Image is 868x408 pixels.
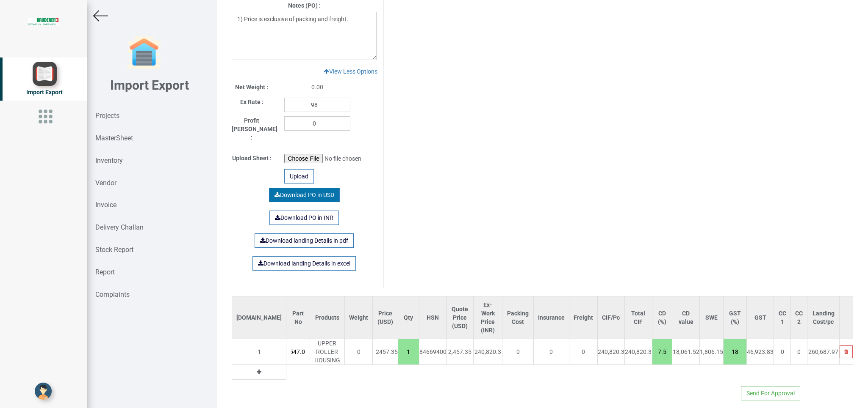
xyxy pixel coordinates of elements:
[235,83,268,91] label: Net Weight :
[345,339,373,365] td: 0
[672,296,700,339] th: CD value
[311,84,323,90] span: 0.00
[232,296,286,339] th: [DOMAIN_NAME]
[672,339,700,365] td: 18,061.52
[569,339,597,365] td: 0
[95,246,133,254] strong: Stock Report
[502,296,534,339] th: Packing Cost
[373,296,398,339] th: Price (USD)
[269,188,340,202] a: Download PO in USD
[284,169,314,183] div: Upload
[398,296,419,339] th: Qty
[533,296,569,339] th: Insurance
[110,78,189,93] b: Import Export
[790,296,807,339] th: CC 2
[314,313,340,322] div: Products
[723,296,746,339] th: GST (%)
[774,339,791,365] td: 0
[747,296,774,339] th: GST
[95,201,116,209] strong: Invoice
[288,1,321,10] label: Notes (PO) :
[569,296,597,339] th: Freight
[807,339,840,365] td: 260,687.97
[240,98,263,106] label: Ex Rate :
[741,386,800,400] button: Send For Approval
[310,339,344,364] div: UPPER ROLLER HOUSING
[474,296,502,339] th: Ex-Work Price (INR)
[232,339,286,365] td: 1
[747,339,774,365] td: 46,923.83
[345,296,373,339] th: Weight
[95,112,119,120] strong: Projects
[232,116,272,142] label: Profit [PERSON_NAME] :
[127,36,161,70] img: garage-closed.png
[318,64,383,79] a: View Less Options
[95,134,133,142] strong: MasterSheet
[807,296,840,339] th: Landing Cost/pc
[624,296,652,339] th: Total CIF
[774,296,791,339] th: CC 1
[533,339,569,365] td: 0
[790,339,807,365] td: 0
[699,296,723,339] th: SWE
[95,290,130,298] strong: Complaints
[95,268,115,276] strong: Report
[419,339,446,365] td: 84669400
[26,89,63,96] span: Import Export
[232,154,272,162] label: Upload Sheet :
[419,296,446,339] th: HSN
[255,233,354,248] a: Download landing Details in pdf
[474,339,502,365] td: 240,820.3
[652,296,672,339] th: CD (%)
[252,256,356,271] a: Download landing Details in excel
[699,339,723,365] td: 1,806.15
[373,339,398,365] td: 2457.35
[95,223,144,231] strong: Delivery Challan
[624,339,652,365] td: 240,820.3
[291,309,305,326] div: Part No
[95,156,123,164] strong: Inventory
[597,296,624,339] th: CIF/Pc
[95,179,116,187] strong: Vendor
[597,339,624,365] td: 240,820.3
[502,339,534,365] td: 0
[446,296,474,339] th: Quote Price (USD)
[446,339,474,365] td: 2,457.35
[269,211,339,225] a: Download PO in INR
